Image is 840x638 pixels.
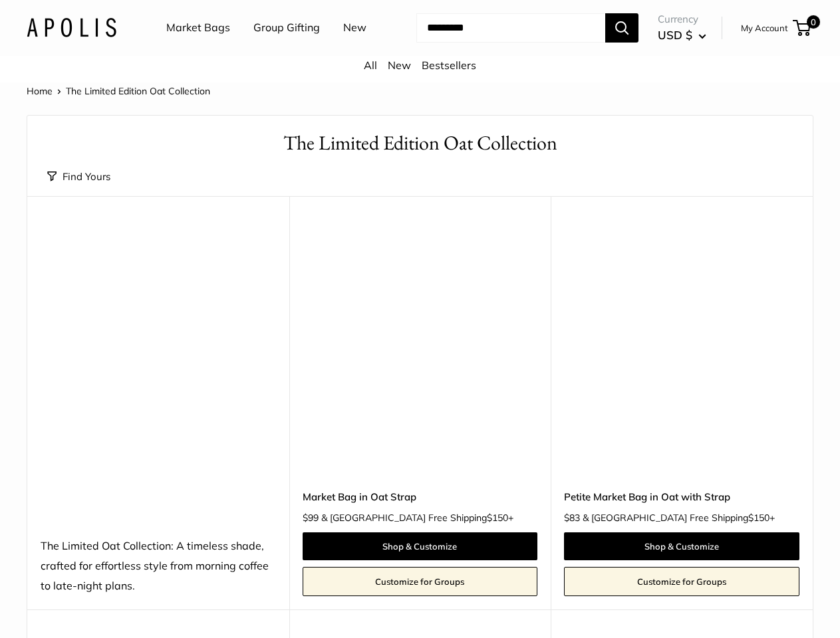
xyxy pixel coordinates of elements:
span: & [GEOGRAPHIC_DATA] Free Shipping + [321,513,513,522]
span: & [GEOGRAPHIC_DATA] Free Shipping + [583,513,775,522]
a: 0 [794,20,811,36]
a: Petite Market Bag in Oat with StrapPetite Market Bag in Oat with Strap [564,229,799,465]
button: Find Yours [47,167,110,186]
a: Market Bag in Oat Strap [303,489,538,504]
a: Customize for Groups [303,567,538,596]
button: Search [605,13,638,43]
a: Bestsellers [422,58,476,72]
img: Apolis [27,18,116,37]
nav: Breadcrumb [27,82,210,100]
button: USD $ [658,25,706,46]
a: All [364,58,377,72]
div: The Limited Oat Collection: A timeless shade, crafted for effortless style from morning coffee to... [41,536,276,596]
a: Market Bags [166,18,230,38]
span: $150 [487,512,508,524]
a: Home [27,85,53,97]
span: The Limited Edition Oat Collection [66,85,210,97]
a: My Account [741,20,788,36]
a: New [388,58,411,72]
input: Search... [416,13,605,43]
a: Shop & Customize [564,532,799,560]
a: Customize for Groups [564,567,799,596]
a: New [343,18,366,38]
a: Petite Market Bag in Oat with Strap [564,489,799,504]
a: Group Gifting [253,18,320,38]
span: $150 [748,512,770,524]
a: Market Bag in Oat StrapMarket Bag in Oat Strap [303,229,538,465]
span: 0 [807,15,820,29]
span: Currency [658,10,706,29]
span: USD $ [658,28,692,42]
a: Shop & Customize [303,532,538,560]
h1: The Limited Edition Oat Collection [47,129,793,158]
span: $99 [303,512,319,524]
span: $83 [564,512,580,524]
